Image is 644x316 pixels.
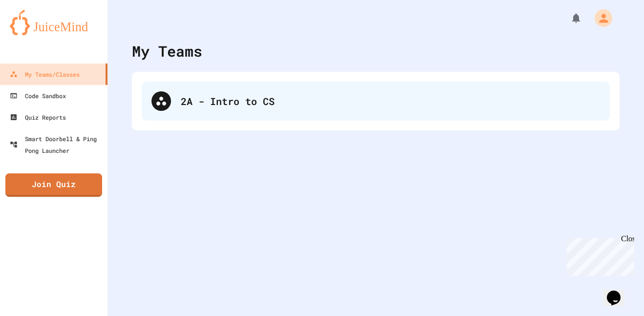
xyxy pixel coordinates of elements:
[563,234,634,276] iframe: chat widget
[10,10,98,35] img: logo-orange.svg
[5,173,102,197] a: Join Quiz
[584,7,615,29] div: My Account
[181,94,600,108] div: 2A - Intro to CS
[10,111,66,123] div: Quiz Reports
[10,68,80,80] div: My Teams/Classes
[603,277,634,306] iframe: chat widget
[10,133,104,156] div: Smart Doorbell & Ping Pong Launcher
[552,10,584,26] div: My Notifications
[10,90,66,102] div: Code Sandbox
[132,40,202,62] div: My Teams
[4,4,67,62] div: Chat with us now!Close
[142,82,610,121] div: 2A - Intro to CS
